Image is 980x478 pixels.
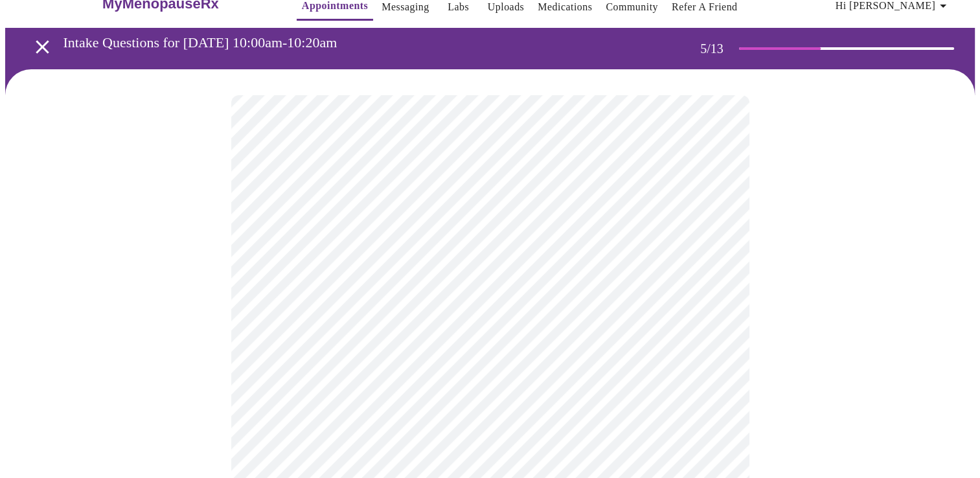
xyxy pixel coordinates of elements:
[63,34,649,51] h3: Intake Questions for [DATE] 10:00am-10:20am
[23,28,62,66] button: open drawer
[700,41,739,56] h3: 5 / 13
